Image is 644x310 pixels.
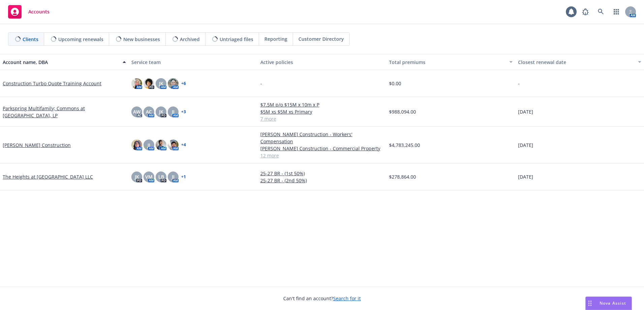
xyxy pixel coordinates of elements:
span: Untriaged files [220,36,253,43]
span: LB [158,173,164,180]
div: Account name, DBA [3,59,119,66]
a: Accounts [5,2,52,21]
span: JJ [148,142,150,149]
span: AW [133,108,140,115]
a: $5M xs $5M xs Primary [260,108,384,115]
img: photo [168,78,179,89]
span: [DATE] [518,173,533,180]
span: $278,864.00 [389,173,416,180]
img: photo [156,139,166,150]
span: New businesses [123,36,160,43]
span: JJ [172,173,174,180]
button: Nova Assist [585,297,632,310]
a: 25-27 BR - (2nd 50%) [260,177,384,184]
div: Drag to move [586,297,594,310]
span: $0.00 [389,80,401,87]
div: Total premiums [389,59,505,66]
span: Reporting [264,35,287,42]
a: $7.5M p/o $15M x 10m x P [260,101,384,108]
a: 25-27 BR - (1st 50%) [260,170,384,177]
img: photo [131,139,142,150]
span: JK [159,80,163,87]
a: Switch app [610,5,623,19]
span: $988,094.00 [389,108,416,115]
button: Active policies [258,54,386,70]
span: JK [135,173,139,180]
button: Service team [129,54,257,70]
span: Accounts [28,9,50,14]
a: + 4 [181,143,186,147]
span: Can't find an account? [283,295,361,302]
span: [DATE] [518,142,533,149]
span: Clients [23,36,38,43]
a: 12 more [260,152,384,159]
span: JK [159,108,163,115]
button: Closest renewal date [515,54,644,70]
span: - [260,80,262,87]
a: [PERSON_NAME] Construction [3,142,71,149]
span: Customer Directory [298,35,344,42]
a: 7 more [260,115,384,122]
div: Service team [131,59,255,66]
span: - [518,80,520,87]
span: $4,783,245.00 [389,142,420,149]
a: + 6 [181,82,186,86]
span: Upcoming renewals [58,36,103,43]
div: Active policies [260,59,384,66]
span: JJ [172,108,174,115]
div: Closest renewal date [518,59,634,66]
a: Construction Turbo Quote Training Account [3,80,101,87]
a: [PERSON_NAME] Construction - Commercial Property [260,145,384,152]
a: Search [594,5,608,19]
span: AC [146,108,152,115]
a: Report a Bug [579,5,592,19]
button: Total premiums [386,54,515,70]
a: + 3 [181,110,186,114]
a: The Heights at [GEOGRAPHIC_DATA] LLC [3,173,93,180]
a: Search for it [333,295,361,302]
span: [DATE] [518,108,533,115]
a: + 1 [181,175,186,179]
img: photo [168,139,179,150]
span: Archived [180,36,200,43]
a: [PERSON_NAME] Construction - Workers' Compensation [260,131,384,145]
img: photo [131,78,142,89]
a: Parkspring Multifamily; Commons at [GEOGRAPHIC_DATA], LP [3,105,126,119]
img: photo [143,78,154,89]
span: Nova Assist [600,300,626,306]
span: VM [145,173,153,180]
